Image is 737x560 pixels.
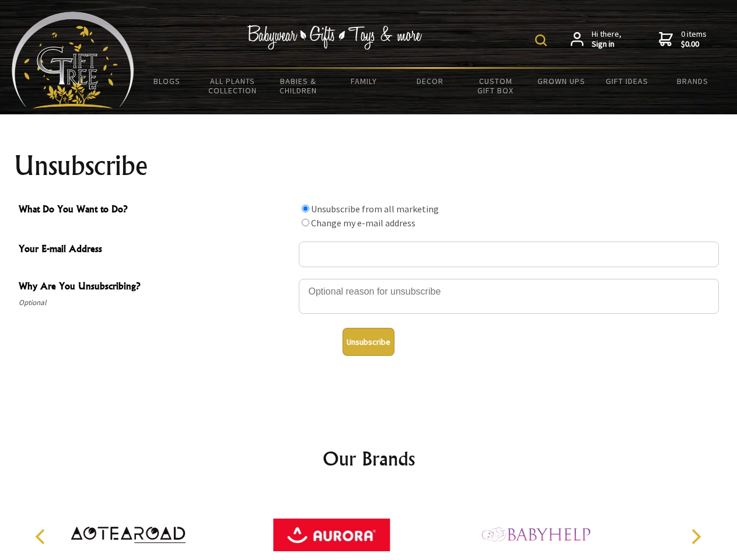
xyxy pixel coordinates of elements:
span: Optional [19,296,293,310]
button: Next [683,524,708,549]
span: Hi there, [592,29,621,50]
a: Grown Ups [528,69,594,93]
label: Change my e-mail address [311,217,415,229]
a: 0 items$0.00 [659,29,707,50]
span: 0 items [681,29,707,50]
span: What Do You Want to Do? [19,202,293,219]
input: What Do You Want to Do? [302,219,309,226]
button: Unsubscribe [343,328,394,356]
button: Previous [29,524,55,549]
img: product search [535,34,547,46]
a: Babies & Children [266,69,331,103]
textarea: Why Are You Unsubscribing? [299,279,719,314]
span: Your E-mail Address [19,242,293,258]
img: Babywear - Gifts - Toys & more [247,25,422,50]
input: Your E-mail Address [299,242,719,267]
input: What Do You Want to Do? [302,205,309,212]
span: Why Are You Unsubscribing? [19,279,293,296]
a: Gift Ideas [594,69,660,93]
a: Custom Gift Box [463,69,529,103]
a: Decor [397,69,463,93]
h2: Our Brands [23,444,714,473]
a: Hi there,Sign in [571,29,621,50]
a: All Plants Collection [200,69,266,103]
a: Family [331,69,397,93]
strong: Sign in [592,39,621,50]
a: BLOGS [134,69,200,93]
label: Unsubscribe from all marketing [311,203,439,215]
img: Babyware - Gifts - Toys and more... [12,12,134,108]
h1: Unsubscribe [14,152,724,180]
a: Brands [660,69,726,93]
strong: $0.00 [681,39,707,50]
